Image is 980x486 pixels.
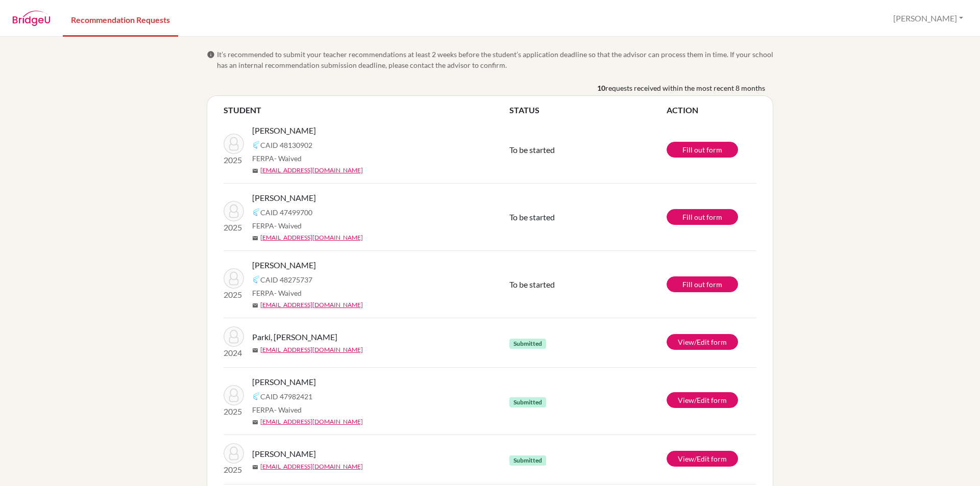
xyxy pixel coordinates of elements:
a: View/Edit form [667,451,738,467]
a: [EMAIL_ADDRESS][DOMAIN_NAME] [260,345,363,354]
span: mail [252,235,258,241]
a: View/Edit form [667,392,738,408]
a: Fill out form [667,209,738,225]
span: requests received within the most recent 8 months [605,83,765,93]
th: STUDENT [224,104,509,116]
button: [PERSON_NAME] [889,9,968,28]
p: 2024 [224,347,244,359]
a: [EMAIL_ADDRESS][DOMAIN_NAME] [260,417,363,426]
span: Submitted [509,455,546,466]
th: STATUS [509,104,667,116]
p: 2025 [224,405,244,418]
p: 2025 [224,221,244,234]
a: [EMAIL_ADDRESS][DOMAIN_NAME] [260,462,363,471]
img: Parki, Sangita [224,326,244,347]
span: - Waived [274,289,302,297]
span: FERPA [252,288,302,298]
p: 2025 [224,154,244,166]
img: Thakur, Suman [224,201,244,221]
a: [EMAIL_ADDRESS][DOMAIN_NAME] [260,300,363,310]
span: mail [252,302,258,309]
img: Bhusal, Swastik [224,443,244,464]
p: 2025 [224,289,244,301]
span: Submitted [509,397,546,407]
img: Common App logo [252,141,260,149]
span: Parki, [PERSON_NAME] [252,331,337,343]
a: Fill out form [667,276,738,292]
span: mail [252,464,258,470]
b: 10 [597,83,605,93]
th: ACTION [667,104,756,116]
span: [PERSON_NAME] [252,192,316,204]
span: FERPA [252,220,302,231]
span: CAID 48275737 [260,274,312,285]
span: [PERSON_NAME] [252,376,316,388]
span: mail [252,419,258,425]
span: [PERSON_NAME] [252,124,316,137]
span: CAID 48130902 [260,140,312,150]
img: Bhandari, Pratik [224,268,244,289]
span: FERPA [252,153,302,164]
img: Raut, Teju [224,385,244,405]
span: It’s recommended to submit your teacher recommendations at least 2 weeks before the student’s app... [217,49,773,70]
span: info [207,50,215,59]
span: [PERSON_NAME] [252,259,316,271]
span: - Waived [274,221,302,230]
a: [EMAIL_ADDRESS][DOMAIN_NAME] [260,233,363,242]
a: View/Edit form [667,334,738,350]
p: 2025 [224,464,244,476]
span: CAID 47982421 [260,391,312,402]
span: CAID 47499700 [260,207,312,218]
span: Submitted [509,339,546,349]
span: - Waived [274,405,302,414]
img: Batas, Hardik [224,134,244,154]
a: Fill out form [667,142,738,158]
span: FERPA [252,404,302,415]
span: [PERSON_NAME] [252,448,316,460]
span: mail [252,168,258,174]
span: To be started [509,145,555,155]
span: mail [252,347,258,353]
img: Common App logo [252,392,260,400]
a: Recommendation Requests [63,2,178,37]
img: Common App logo [252,208,260,216]
span: To be started [509,212,555,222]
span: - Waived [274,154,302,163]
img: BridgeU logo [12,11,51,26]
a: [EMAIL_ADDRESS][DOMAIN_NAME] [260,166,363,175]
span: To be started [509,279,555,289]
img: Common App logo [252,275,260,284]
